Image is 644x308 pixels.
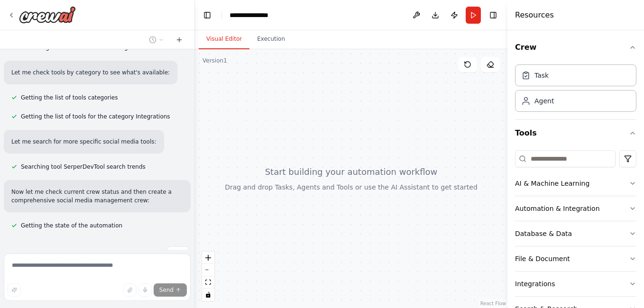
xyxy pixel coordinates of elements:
[515,61,636,119] div: Crew
[515,204,600,213] div: Automation & Integration
[172,34,187,45] button: Start a new chat
[202,264,214,276] button: zoom out
[11,137,156,146] p: Let me search for more specific social media tools:
[515,34,636,61] button: Crew
[515,246,636,271] button: File & Document
[202,252,214,264] button: zoom in
[21,163,146,171] span: Searching tool SerperDevTool search trends
[21,94,118,101] span: Getting the list of tools categories
[19,6,76,23] img: Logo
[159,286,174,294] span: Send
[154,283,187,297] button: Send
[11,68,170,77] p: Let me check tools by category to see what's available:
[202,289,214,301] button: toggle interactivity
[249,29,293,49] button: Execution
[201,9,214,22] button: Hide left sidebar
[21,222,122,229] span: Getting the state of the automation
[515,9,554,21] h4: Resources
[534,71,549,80] div: Task
[480,301,506,306] a: React Flow attribution
[515,229,572,238] div: Database & Data
[167,246,189,261] button: Stop the agent work
[123,283,137,297] button: Upload files
[202,252,214,301] div: React Flow controls
[515,221,636,246] button: Database & Data
[515,196,636,221] button: Automation & Integration
[515,272,636,296] button: Integrations
[138,283,152,297] button: Click to speak your automation idea
[534,96,554,106] div: Agent
[21,113,170,120] span: Getting the list of tools for the category Integrations
[11,188,183,205] p: Now let me check current crew status and then create a comprehensive social media management crew:
[515,279,555,289] div: Integrations
[145,34,168,45] button: Switch to previous chat
[515,179,589,188] div: AI & Machine Learning
[8,283,21,297] button: Improve this prompt
[202,276,214,289] button: fit view
[515,120,636,146] button: Tools
[199,29,249,49] button: Visual Editor
[515,171,636,196] button: AI & Machine Learning
[515,254,570,263] div: File & Document
[202,57,227,64] div: Version 1
[230,10,277,20] nav: breadcrumb
[487,9,500,22] button: Hide right sidebar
